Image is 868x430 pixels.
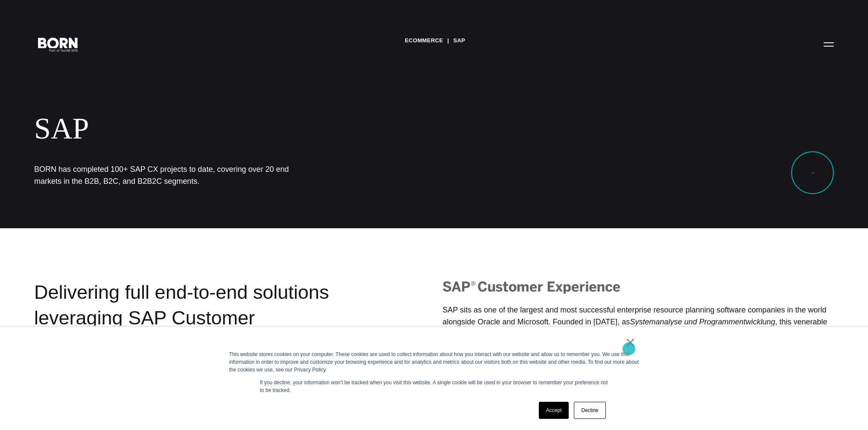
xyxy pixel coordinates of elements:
[625,339,636,346] a: ×
[229,350,639,374] div: This website stores cookies on your computer. These cookies are used to collect information about...
[442,304,834,352] p: SAP sits as one of the largest and most successful enterprise resource planning software companie...
[630,318,775,326] em: Systemanalyse und Programmentwicklung
[453,34,465,47] a: SAP
[34,280,357,410] div: Delivering full end-to-end solutions leveraging SAP Customer Experience.
[260,379,608,394] p: If you decline, your information won’t be tracked when you visit this website. A single cookie wi...
[34,111,521,146] div: SAP
[791,151,834,194] a: →
[539,402,569,419] a: Accept
[574,402,605,419] a: Decline
[818,35,839,53] button: Open
[34,163,290,187] h1: BORN has completed 100+ SAP CX projects to date, covering over 20 end markets in the B2B, B2C, an...
[405,34,443,47] a: eCommerce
